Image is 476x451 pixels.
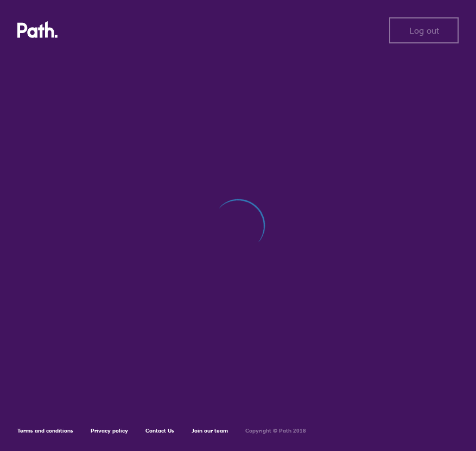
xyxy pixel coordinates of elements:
a: Join our team [192,427,228,434]
a: Contact Us [145,427,174,434]
a: Terms and conditions [17,427,73,434]
span: Log out [409,26,439,35]
a: Privacy policy [91,427,128,434]
h6: Copyright © Path 2018 [245,428,306,434]
button: Log out [389,17,459,43]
